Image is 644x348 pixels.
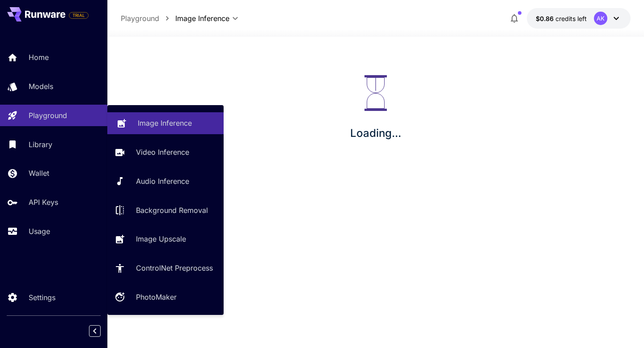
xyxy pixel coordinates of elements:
p: API Keys [29,197,58,208]
div: AK [594,12,607,25]
a: Image Inference [107,112,224,134]
p: Background Removal [136,205,208,216]
p: Video Inference [136,147,189,157]
span: Image Inference [175,13,229,24]
p: Home [29,52,49,63]
a: Background Removal [107,199,224,221]
span: TRIAL [69,12,88,19]
a: PhotoMaker [107,286,224,308]
p: Usage [29,226,50,237]
p: Image Inference [138,118,192,128]
a: Video Inference [107,141,224,163]
p: ControlNet Preprocess [136,263,213,273]
p: Models [29,81,53,92]
p: Image Upscale [136,233,186,244]
button: $0.86 [527,8,631,29]
p: Audio Inference [136,176,189,187]
span: $0.86 [536,15,555,22]
p: Playground [121,13,159,24]
span: Add your payment card to enable full platform functionality. [69,10,89,21]
a: Audio Inference [107,170,224,192]
span: credits left [555,15,587,22]
nav: breadcrumb [121,13,175,24]
div: $0.86 [536,14,587,23]
p: Settings [29,292,55,303]
p: Playground [29,110,67,121]
a: Image Upscale [107,228,224,250]
p: Loading... [350,125,401,141]
a: ControlNet Preprocess [107,257,224,279]
div: Collapse sidebar [96,323,107,339]
p: Library [29,139,52,150]
button: Collapse sidebar [89,325,101,337]
p: Wallet [29,168,49,178]
p: PhotoMaker [136,292,177,302]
